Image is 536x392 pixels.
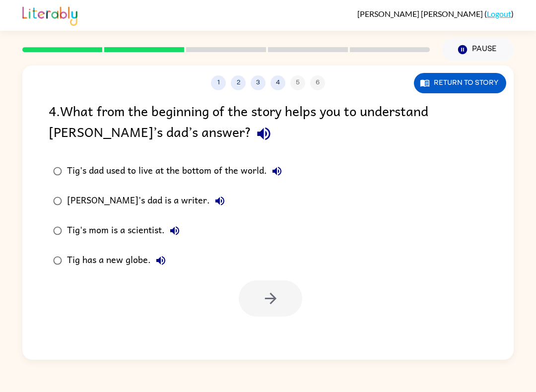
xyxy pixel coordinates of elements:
[22,4,77,26] img: Literably
[67,221,185,241] div: Tig's mom is a scientist.
[49,100,487,146] div: 4 . What from the beginning of the story helps you to understand [PERSON_NAME]’s dad’s answer?
[251,75,266,90] button: 3
[442,38,514,61] button: Pause
[67,191,230,211] div: [PERSON_NAME]'s dad is a writer.
[270,75,285,90] button: 4
[267,161,287,181] button: Tig's dad used to live at the bottom of the world.
[487,9,511,18] a: Logout
[151,251,171,270] button: Tig has a new globe.
[231,75,246,90] button: 2
[357,9,484,18] span: [PERSON_NAME] [PERSON_NAME]
[165,221,185,241] button: Tig's mom is a scientist.
[414,73,506,93] button: Return to story
[211,75,226,90] button: 1
[210,191,230,211] button: [PERSON_NAME]'s dad is a writer.
[67,161,287,181] div: Tig's dad used to live at the bottom of the world.
[357,9,514,18] div: ( )
[67,251,171,270] div: Tig has a new globe.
